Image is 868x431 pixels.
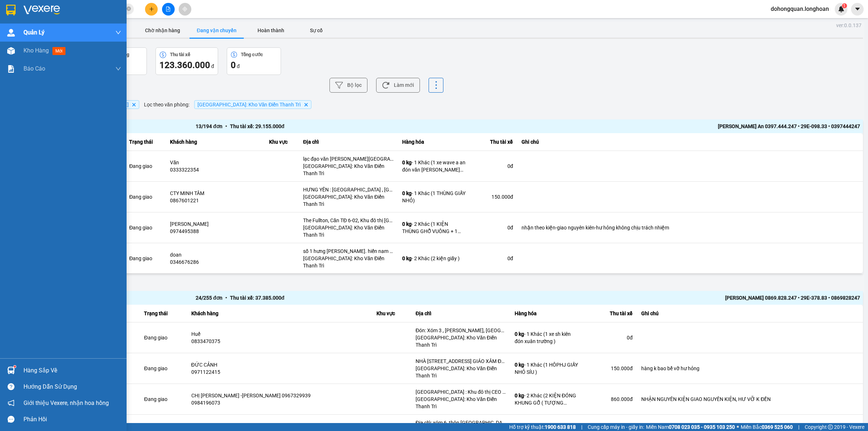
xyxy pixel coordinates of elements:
div: - 1 Khác (1 HÔPHJ GIẤY NHỎ SÍU ) [515,361,578,376]
th: Khu vực [265,133,299,151]
div: hàng k bao bể vỡ hư hỏng [641,365,859,372]
img: warehouse-icon [7,29,15,37]
th: Ghi chú [517,133,863,151]
span: Hỗ trợ kỹ thuật: [509,423,576,431]
div: 24 / 255 đơn Thu tài xế: 37.385.000 đ [196,294,528,302]
button: Bộ lọc [329,78,367,93]
strong: 0708 023 035 - 0935 103 250 [669,424,735,430]
span: Hà Nội: Kho Văn Điển Thanh Trì, close by backspace [194,100,311,109]
div: ver: 0.0.137 [836,22,861,29]
th: Ghi chú [637,305,863,322]
div: 0974495388 [170,228,260,235]
div: CTY MINH TÂM [170,190,260,197]
th: Hàng hóa [398,133,470,151]
span: question-circle [8,383,14,390]
div: Tổng cước [241,52,263,57]
div: [GEOGRAPHIC_DATA] : Khu đô thị CEO 1, [GEOGRAPHIC_DATA], Thành phố [GEOGRAPHIC_DATA], [GEOGRAPHIC... [416,388,506,396]
div: đ [159,59,214,71]
span: ⚪️ [737,426,739,428]
div: Đang giao [129,162,161,170]
div: 0833470375 [191,338,368,345]
div: Đang giao [129,224,161,231]
div: CHỊ [PERSON_NAME] -[PERSON_NAME] 0967329939 [191,392,368,399]
div: NHẬN NGUYÊN KIỆN GIAO NGUYÊN KIỆN, HƯ VỠ K ĐỀN [641,396,859,403]
span: | [581,423,582,431]
div: 0 đ [475,255,513,262]
th: Địa chỉ [299,133,398,151]
span: Lọc theo văn phòng : [144,101,190,109]
div: Đang giao [129,193,161,200]
span: aim [182,7,187,12]
span: Quản Lý [24,28,44,37]
div: 0971122415 [191,368,368,376]
span: Kho hàng [24,47,49,54]
div: 0333322354 [170,166,260,173]
span: message [8,416,14,423]
div: 0 đ [587,334,633,341]
span: copyright [828,424,833,430]
div: - 1 Khác (1 xe sh kiên đón xuân trường ) [515,330,578,345]
div: - 2 Khác (2 kiện giấy ) [402,255,466,262]
div: [GEOGRAPHIC_DATA]: Kho Văn Điển Thanh Trì [303,255,393,269]
th: Hàng hóa [510,305,583,322]
img: warehouse-icon [7,47,15,55]
button: Sự cố [298,23,334,38]
div: 0 đ [475,224,513,231]
div: doan [170,251,260,258]
div: Hướng dẫn sử dụng [24,381,121,392]
div: - 1 Khác (1 xe wave a an đón văn [PERSON_NAME][GEOGRAPHIC_DATA] ) [402,159,466,173]
div: 0346676286 [170,258,260,266]
strong: 1900 633 818 [545,424,576,430]
button: aim [179,3,191,16]
button: Thu tài xế123.360.000 đ [156,47,218,75]
span: Báo cáo [24,64,45,73]
span: 0 kg [515,393,524,398]
div: lạc đạo văn [PERSON_NAME][GEOGRAPHIC_DATA] [303,155,393,162]
th: Khách hàng [187,305,372,322]
div: 0 đ [475,162,513,170]
img: solution-icon [7,65,15,73]
svg: Delete [304,102,308,107]
div: - 2 Khác (2 KIỆN ĐÓNG KHUNG GỖ ( TƯỢNG [DEMOGRAPHIC_DATA] GỬI ) ) [515,392,578,406]
div: - 2 Khác (1 KIỆN THÙNG GHỖ VUÔNG + 1 MÁY HƠI) [402,220,466,235]
div: ĐỨC CẢNH [191,361,368,368]
span: 0 [231,60,236,70]
th: Khách hàng [166,133,265,151]
div: [PERSON_NAME] [191,423,368,430]
div: số 1 hưng [PERSON_NAME]. hiến nam [GEOGRAPHIC_DATA] [303,248,393,255]
span: 0 kg [402,221,412,227]
th: Trạng thái [140,305,187,322]
div: 0984196073 [191,399,368,406]
div: [GEOGRAPHIC_DATA]: Kho Văn Điển Thanh Trì [416,365,506,379]
span: close-circle [127,7,131,11]
button: Làm mới [376,78,420,93]
span: 0 kg [402,190,412,196]
div: [GEOGRAPHIC_DATA]: Kho Văn Điển Thanh Trì [416,396,506,410]
span: 123.360.000 [159,60,210,70]
div: [PERSON_NAME] 0869.828.247 • 29E-378.83 • 0869828247 [528,294,860,302]
div: Đón: Xóm 3 , [PERSON_NAME], [GEOGRAPHIC_DATA], [GEOGRAPHIC_DATA] [416,327,506,334]
div: Thu tài xế [475,138,513,146]
th: Khu vực [372,305,411,322]
div: [GEOGRAPHIC_DATA]: Kho Văn Điển Thanh Trì [303,193,393,208]
div: Đang giao [144,334,182,341]
span: Cung cấp máy in - giấy in: [588,423,644,431]
span: 0 kg [402,255,412,261]
span: caret-down [854,6,861,12]
th: Địa chỉ [411,305,510,322]
div: nhận theo kiện-giao nguyên kiên-hư hỏng không chịu trách nhiệm [522,224,859,231]
button: file-add [162,3,175,16]
div: Huế [191,330,368,338]
button: caret-down [851,3,864,16]
div: 0867601221 [170,197,260,204]
sup: 1 [842,3,847,8]
span: 1 [843,3,846,8]
span: close-circle [127,6,131,13]
span: file-add [166,7,171,12]
div: [GEOGRAPHIC_DATA]: Kho Văn Điển Thanh Trì [303,224,393,238]
div: 860.000 đ [587,396,633,403]
button: plus [145,3,158,16]
div: [GEOGRAPHIC_DATA]: Kho Văn Điển Thanh Trì [416,334,506,348]
div: 150.000 đ [475,193,513,200]
div: The Fullton, Căn TĐ 6-02, Khu đô thị [GEOGRAPHIC_DATA], [GEOGRAPHIC_DATA], [GEOGRAPHIC_DATA] [303,217,393,224]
